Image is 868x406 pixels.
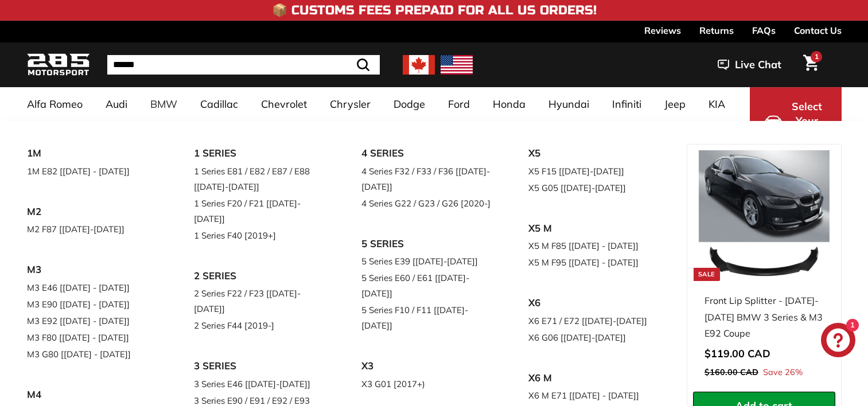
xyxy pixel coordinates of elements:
[27,313,162,329] a: M3 E92 [[DATE] - [DATE]]
[644,21,681,40] a: Reviews
[752,21,776,40] a: FAQs
[318,87,382,121] a: Chrysler
[703,50,796,79] button: Live Chat
[194,144,329,163] a: 1 SERIES
[528,219,664,238] a: X5 M
[94,87,139,121] a: Audi
[818,323,859,360] inbox-online-store-chat: Shopify online store chat
[763,365,803,380] span: Save 26%
[704,292,824,342] div: Front Lip Splitter - [DATE]-[DATE] BMW 3 Series & M3 E92 Coupe
[27,52,90,79] img: Logo_285_Motorsport_areodynamics_components
[361,144,497,163] a: 4 SERIES
[528,294,664,313] a: X6
[27,279,162,296] a: M3 E46 [[DATE] - [DATE]]
[194,376,329,392] a: 3 Series E46 [[DATE]-[DATE]]
[194,285,329,317] a: 2 Series F22 / F23 [[DATE]-[DATE]]
[693,145,835,392] a: Sale Front Lip Splitter - [DATE]-[DATE] BMW 3 Series & M3 E92 Coupe Save 26%
[27,385,162,404] a: M4
[250,87,318,121] a: Chevrolet
[528,237,664,254] a: X5 M F85 [[DATE] - [DATE]]
[27,296,162,313] a: M3 E90 [[DATE] - [DATE]]
[15,87,94,121] a: Alfa Romeo
[27,346,162,362] a: M3 G80 [[DATE] - [DATE]]
[794,21,842,40] a: Contact Us
[361,270,497,302] a: 5 Series E60 / E61 [[DATE]-[DATE]]
[528,163,664,179] a: X5 F15 [[DATE]-[DATE]]
[528,144,664,163] a: X5
[528,369,664,388] a: X6 M
[361,195,497,212] a: 4 Series G22 / G23 / G26 [2020-]
[796,45,826,84] a: Cart
[361,357,497,376] a: X3
[694,268,720,281] div: Sale
[537,87,601,121] a: Hyundai
[27,144,162,163] a: 1M
[272,3,597,17] h4: 📦 Customs Fees Prepaid for All US Orders!
[27,163,162,179] a: 1M E82 [[DATE] - [DATE]]
[194,267,329,286] a: 2 SERIES
[194,357,329,376] a: 3 SERIES
[27,202,162,221] a: M2
[382,87,437,121] a: Dodge
[194,195,329,227] a: 1 Series F20 / F21 [[DATE]-[DATE]]
[361,376,497,392] a: X3 G01 [2017+)
[361,163,497,195] a: 4 Series F32 / F33 / F36 [[DATE]-[DATE]]
[194,163,329,195] a: 1 Series E81 / E82 / E87 / E88 [[DATE]-[DATE]]
[189,87,250,121] a: Cadillac
[27,221,162,237] a: M2 F87 [[DATE]-[DATE]]
[601,87,653,121] a: Infiniti
[528,329,664,346] a: X6 G06 [[DATE]-[DATE]]
[361,302,497,334] a: 5 Series F10 / F11 [[DATE]-[DATE]]
[194,227,329,244] a: 1 Series F40 [2019+]
[139,87,189,121] a: BMW
[815,52,819,61] span: 1
[528,313,664,329] a: X6 E71 / E72 [[DATE]-[DATE]]
[704,347,770,360] span: $119.00 CAD
[27,260,162,279] a: M3
[699,21,734,40] a: Returns
[27,329,162,346] a: M3 F80 [[DATE] - [DATE]]
[788,99,827,143] span: Select Your Vehicle
[528,387,664,404] a: X6 M E71 [[DATE] - [DATE]]
[437,87,481,121] a: Ford
[704,367,758,377] span: $160.00 CAD
[361,235,497,253] a: 5 SERIES
[653,87,697,121] a: Jeep
[107,55,380,75] input: Search
[194,317,329,334] a: 2 Series F44 [2019-]
[481,87,537,121] a: Honda
[528,179,664,196] a: X5 G05 [[DATE]-[DATE]]
[528,254,664,271] a: X5 M F95 [[DATE] - [DATE]]
[735,57,781,72] span: Live Chat
[361,253,497,270] a: 5 Series E39 [[DATE]-[DATE]]
[697,87,737,121] a: KIA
